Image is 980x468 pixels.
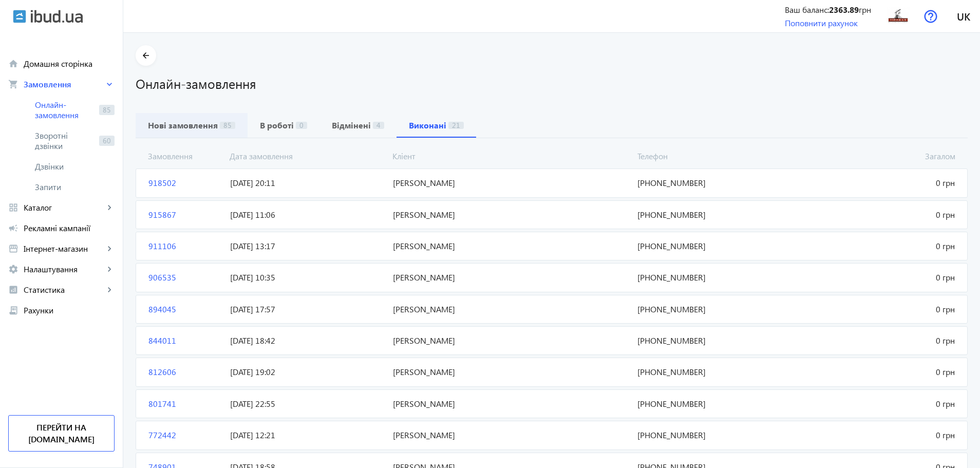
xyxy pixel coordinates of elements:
span: Кліент [388,151,633,162]
span: [DATE] 22:55 [226,398,389,409]
span: [PERSON_NAME] [389,177,633,189]
b: В роботі [260,121,294,129]
span: Рекламні кампанії [24,223,115,233]
span: Інтернет-магазин [24,244,104,254]
span: [DATE] 11:06 [226,209,389,220]
span: 0 грн [796,304,959,315]
img: ibud.svg [13,10,26,23]
img: ibud_text.svg [31,10,83,23]
span: [PERSON_NAME] [389,366,633,378]
span: [PERSON_NAME] [389,240,633,252]
span: [DATE] 10:35 [226,272,389,283]
span: [PERSON_NAME] [389,209,633,220]
span: [PHONE_NUMBER] [633,209,796,220]
span: 812606 [144,366,226,378]
span: uk [957,10,970,23]
span: [PHONE_NUMBER] [633,335,796,346]
span: 0 грн [796,429,959,441]
span: 85 [220,122,235,129]
mat-icon: settings [8,264,18,274]
span: Замовлення [24,79,104,89]
span: [PHONE_NUMBER] [633,429,796,441]
span: Дзвінки [35,161,115,172]
span: [PERSON_NAME] [389,304,633,315]
span: Домашня сторінка [24,59,115,69]
span: [DATE] 13:17 [226,240,389,252]
span: Запити [35,182,115,192]
span: 894045 [144,304,226,315]
span: Налаштування [24,264,104,274]
span: 0 грн [796,366,959,378]
span: Замовлення [144,151,225,162]
b: Нові замовлення [148,121,218,129]
span: [PHONE_NUMBER] [633,177,796,189]
mat-icon: keyboard_arrow_right [104,244,115,254]
mat-icon: keyboard_arrow_right [104,202,115,213]
span: 0 грн [796,240,959,252]
span: [PERSON_NAME] [389,272,633,283]
span: [PERSON_NAME] [389,398,633,409]
mat-icon: analytics [8,285,18,295]
mat-icon: grid_view [8,202,18,213]
span: [PHONE_NUMBER] [633,240,796,252]
a: Перейти на [DOMAIN_NAME] [8,415,115,452]
span: 0 грн [796,398,959,409]
span: 0 грн [796,335,959,346]
mat-icon: storefront [8,244,18,254]
span: 0 грн [796,272,959,283]
mat-icon: receipt_long [8,305,18,315]
span: 21 [448,122,464,129]
span: 911106 [144,240,226,252]
h1: Онлайн-замовлення [136,74,968,92]
span: [DATE] 18:42 [226,335,389,346]
mat-icon: keyboard_arrow_right [104,79,115,89]
mat-icon: shopping_cart [8,79,18,89]
span: Телефон [633,151,797,162]
img: 2004760cc8b15bef413008809921920-e119387fb2.jpg [887,5,910,28]
mat-icon: home [8,59,18,69]
span: 85 [99,105,115,115]
span: 0 грн [796,177,959,189]
span: 918502 [144,177,226,189]
span: [PHONE_NUMBER] [633,304,796,315]
span: 772442 [144,429,226,441]
span: 4 [373,122,384,129]
a: Поповнити рахунок [785,17,858,28]
span: 801741 [144,398,226,409]
span: [PERSON_NAME] [389,429,633,441]
span: Каталог [24,202,104,213]
span: [DATE] 17:57 [226,304,389,315]
mat-icon: campaign [8,223,18,233]
span: [DATE] 12:21 [226,429,389,441]
span: 844011 [144,335,226,346]
span: 0 [296,122,307,129]
span: 906535 [144,272,226,283]
b: Виконані [409,121,446,129]
span: Зворотні дзвінки [35,130,95,151]
b: Відмінені [332,121,371,129]
span: Дата замовлення [225,151,389,162]
img: help.svg [924,10,937,23]
mat-icon: keyboard_arrow_right [104,285,115,295]
span: [PHONE_NUMBER] [633,398,796,409]
span: [PHONE_NUMBER] [633,366,796,378]
mat-icon: arrow_back [140,49,153,62]
span: Рахунки [24,305,115,315]
span: Загалом [796,151,959,162]
span: 915867 [144,209,226,220]
span: Статистика [24,285,104,295]
span: [DATE] 19:02 [226,366,389,378]
span: Онлайн-замовлення [35,100,95,120]
span: [PERSON_NAME] [389,335,633,346]
span: [PHONE_NUMBER] [633,272,796,283]
span: 60 [99,136,115,146]
div: Ваш баланс: грн [785,4,871,15]
mat-icon: keyboard_arrow_right [104,264,115,274]
span: [DATE] 20:11 [226,177,389,189]
span: 0 грн [796,209,959,220]
b: 2363.89 [829,4,859,15]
